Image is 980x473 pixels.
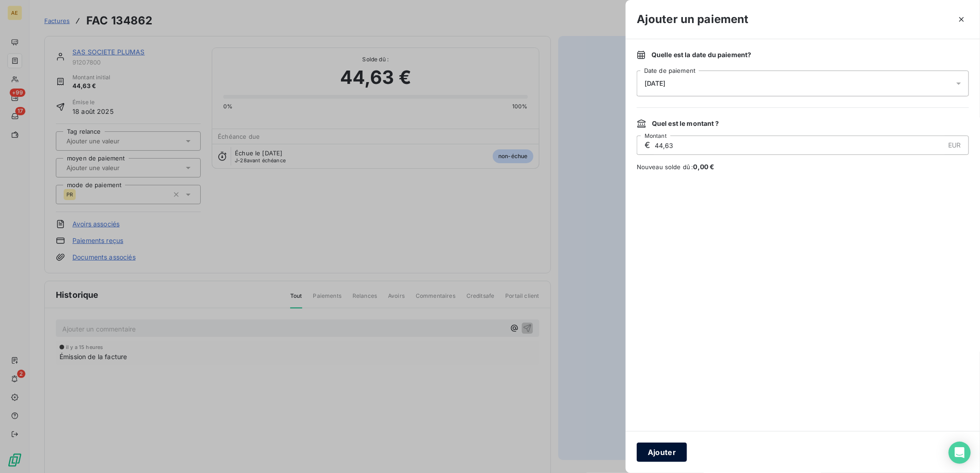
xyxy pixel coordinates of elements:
[637,443,687,462] button: Ajouter
[637,11,749,28] h3: Ajouter un paiement
[645,80,666,87] span: [DATE]
[651,50,752,59] span: Quelle est la date du paiement ?
[637,162,969,171] span: Nouveau solde dû :
[652,119,719,128] span: Quel est le montant ?
[693,163,715,171] span: 0,00 €
[949,442,971,464] div: Open Intercom Messenger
